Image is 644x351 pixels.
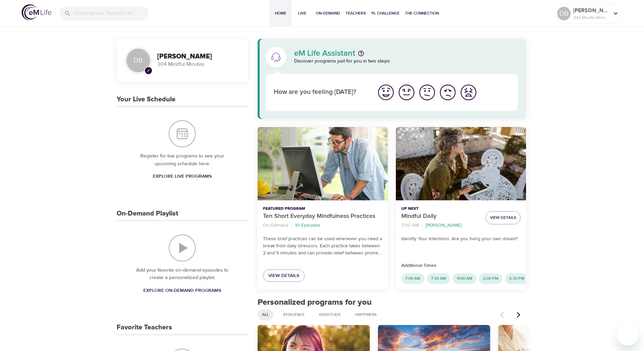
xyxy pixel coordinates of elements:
img: Your Live Schedule [169,120,196,147]
span: Live [294,10,310,17]
img: ok [418,83,436,102]
button: I'm feeling good [396,82,417,103]
p: Discover programs just for you in two steps [294,57,518,65]
div: DB [125,47,152,74]
button: I'm feeling great [376,82,396,103]
span: 2:00 PM [479,276,502,281]
nav: breadcrumb [401,221,480,230]
li: · [291,221,292,230]
div: 7:00 AM [401,273,424,284]
img: logo [22,4,51,20]
img: worst [459,83,478,102]
p: These brief practices can be used whenever you need a break from daily stressors. Each practice t... [263,235,382,257]
p: How are you feeling [DATE]? [274,87,367,97]
button: Mindful Daily [396,127,526,200]
nav: breadcrumb [263,221,382,230]
div: All [258,309,273,320]
p: 304 Mindful Minutes [573,15,609,21]
a: View Details [263,270,305,282]
span: 7:00 AM [401,276,424,281]
p: 7:00 AM [401,222,419,229]
button: Ten Short Everyday Mindfulness Practices [258,127,388,200]
li: · [422,221,423,230]
span: Happiness [351,312,381,318]
img: On-Demand Playlist [169,234,196,261]
p: Identify Your Intentions: Are you living your own dream? [401,235,521,243]
div: DB [557,7,571,20]
p: Additional Times [401,262,521,269]
p: Mindful Daily [401,212,480,221]
p: [PERSON_NAME] [426,222,461,229]
p: Featured Program [263,206,382,212]
p: On-Demand [263,222,288,229]
img: eM Life Assistant [270,52,281,62]
span: 11:00 AM [453,276,476,281]
span: On-Demand [316,10,340,17]
h3: Your Live Schedule [117,96,175,103]
button: I'm feeling ok [417,82,437,103]
a: Explore On-Demand Programs [141,284,224,297]
span: Explore Live Programs [153,172,212,181]
span: Gratitude [315,312,345,318]
h2: Personalized programs for you [258,298,526,307]
button: Next items [511,307,526,322]
p: [PERSON_NAME] [573,6,609,15]
span: Home [272,10,289,17]
p: 304 Mindful Minutes [157,60,240,68]
div: 11:00 AM [453,273,476,284]
input: Find programs, teachers, etc... [74,6,149,21]
img: good [397,83,416,102]
div: 7:30 AM [427,273,450,284]
div: Happiness [351,309,381,320]
span: 7:30 AM [427,276,450,281]
div: Resilience [279,309,309,320]
span: The Connection [405,10,439,17]
div: 2:00 PM [479,273,502,284]
a: Explore Live Programs [150,170,214,183]
p: Up Next [401,206,480,212]
div: Gratitude [314,309,345,320]
span: All [258,312,273,318]
img: bad [438,83,457,102]
h3: Favorite Teachers [117,324,172,331]
span: Explore On-Demand Programs [143,286,221,295]
span: 1% Challenge [371,10,400,17]
p: Register for live programs to see your upcoming schedule here. [130,152,235,168]
span: Teachers [345,10,366,17]
p: eM Life Assistant [294,49,355,57]
iframe: Button to launch messaging window [617,324,639,346]
h3: On-Demand Playlist [117,210,178,218]
button: I'm feeling worst [458,82,479,103]
button: View Details [485,211,521,224]
h3: [PERSON_NAME] [157,53,240,60]
img: great [377,83,395,102]
span: Resilience [279,312,309,318]
span: View Details [490,214,516,221]
p: Add your favorite on-demand episodes to create a personalized playlist. [130,267,235,282]
button: I'm feeling bad [437,82,458,103]
div: 2:30 PM [505,273,528,284]
p: 10 Episodes [295,222,320,229]
span: 2:30 PM [505,276,528,281]
span: View Details [268,272,299,280]
p: Ten Short Everyday Mindfulness Practices [263,212,382,221]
